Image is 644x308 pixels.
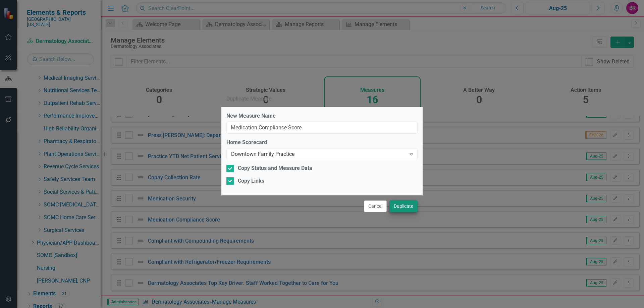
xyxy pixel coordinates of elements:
[226,96,272,102] div: Duplicate Measure
[226,139,418,146] label: Home Scorecard
[226,122,418,134] input: Name
[231,150,406,158] div: Downtown Family Practice
[238,165,312,172] div: Copy Status and Measure Data
[364,200,387,212] button: Cancel
[238,177,264,185] div: Copy Links
[226,112,418,120] label: New Measure Name
[389,200,418,212] button: Duplicate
